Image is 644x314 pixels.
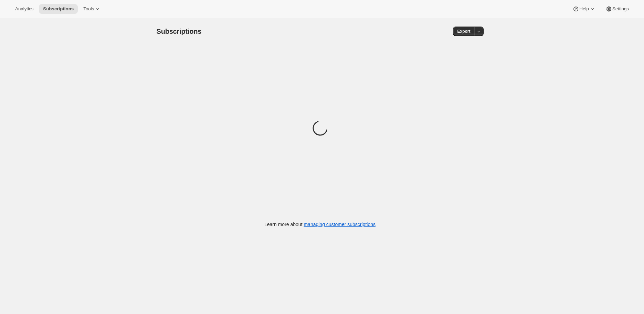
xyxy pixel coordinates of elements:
[304,222,376,227] a: managing customer subscriptions
[264,221,376,228] p: Learn more about
[453,27,474,36] button: Export
[579,6,589,12] span: Help
[43,6,74,12] span: Subscriptions
[11,4,38,14] button: Analytics
[15,6,33,12] span: Analytics
[612,6,629,12] span: Settings
[79,4,105,14] button: Tools
[457,29,470,34] span: Export
[83,6,94,12] span: Tools
[39,4,78,14] button: Subscriptions
[601,4,633,14] button: Settings
[568,4,600,14] button: Help
[157,28,202,35] span: Subscriptions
